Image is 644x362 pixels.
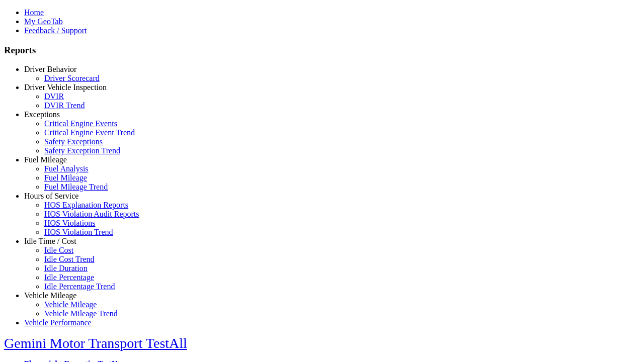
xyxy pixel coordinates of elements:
[44,119,117,128] a: Critical Engine Events
[24,110,60,119] a: Exceptions
[4,335,187,351] a: Gemini Motor Transport TestAll
[44,219,95,227] a: HOS Violations
[44,228,113,236] a: HOS Violation Trend
[44,173,87,182] a: Fuel Mileage
[44,146,120,155] a: Safety Exception Trend
[24,318,92,327] a: Vehicle Performance
[44,210,139,218] a: HOS Violation Audit Reports
[44,246,73,254] a: Idle Cost
[4,45,640,56] h3: Reports
[24,155,67,164] a: Fuel Mileage
[44,300,97,309] a: Vehicle Mileage
[44,137,103,146] a: Safety Exceptions
[24,65,76,73] a: Driver Behavior
[24,8,44,17] a: Home
[44,201,128,209] a: HOS Explanation Reports
[44,255,95,263] a: Idle Cost Trend
[44,273,94,282] a: Idle Percentage
[44,282,115,291] a: Idle Percentage Trend
[44,309,118,318] a: Vehicle Mileage Trend
[24,17,63,26] a: My GeoTab
[44,101,85,110] a: DVIR Trend
[24,26,87,35] a: Feedback / Support
[44,92,64,101] a: DVIR
[24,192,78,200] a: Hours of Service
[44,183,108,191] a: Fuel Mileage Trend
[24,237,76,245] a: Idle Time / Cost
[44,164,89,173] a: Fuel Analysis
[44,74,100,82] a: Driver Scorecard
[44,264,88,273] a: Idle Duration
[24,83,107,92] a: Driver Vehicle Inspection
[24,291,76,300] a: Vehicle Mileage
[44,128,135,137] a: Critical Engine Event Trend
